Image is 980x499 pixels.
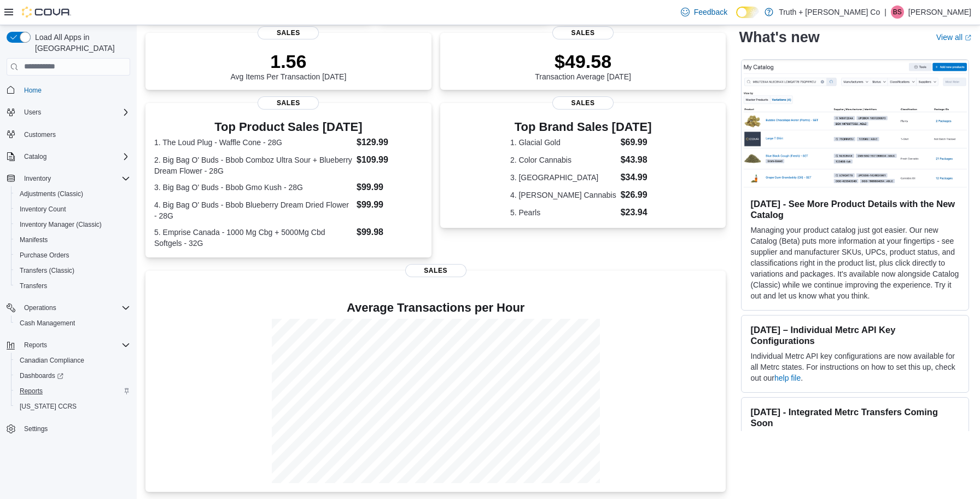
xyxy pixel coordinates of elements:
[20,422,52,435] a: Settings
[20,190,83,198] span: Adjustments (Classic)
[20,220,102,229] span: Inventory Manager (Classic)
[884,5,886,19] p: |
[20,106,45,119] button: Users
[11,263,135,278] button: Transfers (Classic)
[510,154,616,165] dt: 2. Color Cannabis
[2,171,135,186] button: Inventory
[7,78,130,466] nav: Complex example
[739,28,819,46] h2: What's new
[154,182,352,193] dt: 3. Big Bag O' Buds - Bbob Gmo Kush - 28G
[230,50,346,81] div: Avg Items Per Transaction [DATE]
[258,26,319,39] span: Sales
[510,190,616,200] dt: 4. [PERSON_NAME] Cannabis
[357,181,423,194] dd: $99.99
[15,233,130,246] span: Manifests
[621,171,656,184] dd: $34.99
[15,218,130,231] span: Inventory Manager (Classic)
[510,137,616,148] dt: 1. Glacial Gold
[2,337,135,353] button: Reports
[15,233,52,246] a: Manifests
[20,301,130,314] span: Operations
[357,226,423,239] dd: $99.98
[676,1,732,23] a: Feedback
[24,130,56,139] span: Customers
[621,136,656,149] dd: $69.99
[621,188,656,202] dd: $26.99
[893,5,902,19] span: BS
[24,86,42,95] span: Home
[936,33,971,42] a: View allExternal link
[154,121,423,134] h3: Top Product Sales [DATE]
[20,266,74,275] span: Transfers (Classic)
[20,84,46,97] a: Home
[154,154,352,176] dt: 2. Big Bag O' Buds - Bbob Comboz Ultra Sour + Blueberry Dream Flower - 28G
[20,128,130,141] span: Customers
[24,108,41,117] span: Users
[20,150,51,163] button: Catalog
[11,316,135,331] button: Cash Management
[15,203,130,216] span: Inventory Count
[15,354,130,367] span: Canadian Compliance
[20,339,130,352] span: Reports
[2,105,135,120] button: Users
[750,351,960,384] p: Individual Metrc API key configurations are now available for all Metrc states. For instructions ...
[15,317,79,330] a: Cash Management
[11,368,135,383] a: Dashboards
[20,402,77,411] span: [US_STATE] CCRS
[779,5,880,19] p: Truth + [PERSON_NAME] Co
[20,106,130,119] span: Users
[20,301,61,314] button: Operations
[20,371,63,380] span: Dashboards
[11,353,135,368] button: Canadian Compliance
[15,203,71,216] a: Inventory Count
[15,369,130,382] span: Dashboards
[535,50,631,81] div: Transaction Average [DATE]
[15,264,79,277] a: Transfers (Classic)
[736,18,737,19] span: Dark Mode
[20,339,51,352] button: Reports
[11,232,135,248] button: Manifests
[11,202,135,217] button: Inventory Count
[154,301,717,314] h4: Average Transactions per Hour
[15,249,130,262] span: Purchase Orders
[621,206,656,219] dd: $23.94
[24,152,46,161] span: Catalog
[11,278,135,294] button: Transfers
[750,325,960,347] h3: [DATE] – Individual Metrc API Key Configurations
[20,83,130,97] span: Home
[2,149,135,164] button: Catalog
[357,136,423,149] dd: $129.99
[891,5,904,19] div: Brad Styles
[15,400,81,413] a: [US_STATE] CCRS
[535,50,631,72] p: $49.58
[20,282,47,290] span: Transfers
[15,187,130,200] span: Adjustments (Classic)
[11,248,135,263] button: Purchase Orders
[20,128,60,141] a: Customers
[2,300,135,316] button: Operations
[510,207,616,218] dt: 5. Pearls
[750,407,960,429] h3: [DATE] - Integrated Metrc Transfers Coming Soon
[15,354,89,367] a: Canadian Compliance
[230,50,346,72] p: 1.56
[552,96,614,110] span: Sales
[20,172,55,185] button: Inventory
[621,153,656,167] dd: $43.98
[965,35,971,41] svg: External link
[258,96,319,110] span: Sales
[357,198,423,211] dd: $99.99
[2,127,135,142] button: Customers
[31,32,130,54] span: Load All Apps in [GEOGRAPHIC_DATA]
[20,387,43,395] span: Reports
[15,385,130,398] span: Reports
[357,153,423,167] dd: $109.99
[15,249,74,262] a: Purchase Orders
[15,279,51,292] a: Transfers
[24,341,47,349] span: Reports
[15,264,130,277] span: Transfers (Classic)
[11,217,135,232] button: Inventory Manager (Classic)
[154,227,352,249] dt: 5. Emprise Canada - 1000 Mg Cbg + 5000Mg Cbd Softgels - 32G
[20,422,130,435] span: Settings
[11,383,135,399] button: Reports
[510,121,656,134] h3: Top Brand Sales [DATE]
